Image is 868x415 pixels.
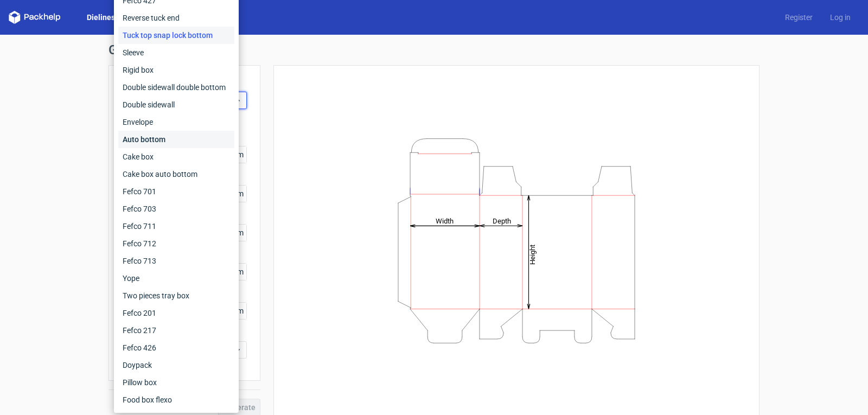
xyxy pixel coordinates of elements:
[118,131,234,148] div: Auto bottom
[436,216,454,225] tspan: Width
[118,235,234,252] div: Fefco 712
[821,12,859,23] a: Log in
[118,61,234,79] div: Rigid box
[118,374,234,391] div: Pillow box
[78,12,124,23] a: Dielines
[118,391,234,408] div: Food box flexo
[118,287,234,304] div: Two pieces tray box
[118,9,234,27] div: Reverse tuck end
[118,339,234,356] div: Fefco 426
[118,96,234,113] div: Double sidewall
[118,200,234,218] div: Fefco 703
[118,356,234,374] div: Doypack
[118,148,234,165] div: Cake box
[528,244,537,264] tspan: Height
[118,252,234,270] div: Fefco 713
[118,165,234,183] div: Cake box auto bottom
[118,27,234,44] div: Tuck top snap lock bottom
[118,322,234,339] div: Fefco 217
[118,113,234,131] div: Envelope
[118,218,234,235] div: Fefco 711
[118,79,234,96] div: Double sidewall double bottom
[118,304,234,322] div: Fefco 201
[108,43,759,56] h1: Generate new dieline
[493,216,511,225] tspan: Depth
[118,183,234,200] div: Fefco 701
[776,12,821,23] a: Register
[118,270,234,287] div: Yope
[118,44,234,61] div: Sleeve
